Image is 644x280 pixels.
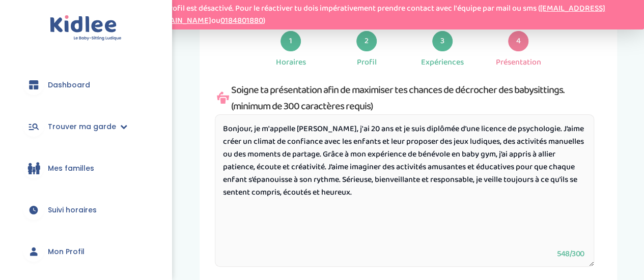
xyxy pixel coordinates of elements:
[281,31,301,51] div: 1
[48,163,94,174] span: Mes familles
[421,56,464,69] div: Expériences
[556,247,584,260] span: 548/300
[150,3,639,27] p: Ton profil est désactivé. Pour le réactiver tu dois impérativement prendre contact avec l'équipe ...
[215,82,594,114] div: Soigne ta présentation afin de maximiser tes chances de décrocher des babysittings. (minimum de 3...
[276,56,306,69] div: Horaires
[508,31,528,51] div: 4
[220,14,263,27] a: 0184801880
[48,205,97,215] span: Suivi horaires
[50,15,122,41] img: logo.svg
[15,233,156,270] a: Mon Profil
[496,56,541,69] div: Présentation
[356,31,377,51] div: 2
[48,80,90,90] span: Dashboard
[48,246,85,257] span: Mon Profil
[15,150,156,186] a: Mes familles
[357,56,377,69] div: Profil
[15,67,156,103] a: Dashboard
[15,192,156,228] a: Suivi horaires
[48,121,116,132] span: Trouver ma garde
[15,108,156,145] a: Trouver ma garde
[432,31,453,51] div: 3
